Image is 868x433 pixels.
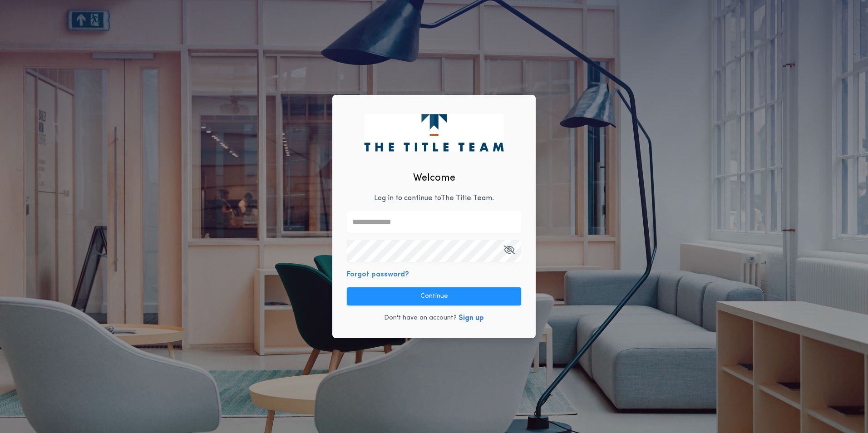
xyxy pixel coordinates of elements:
[413,171,455,186] h2: Welcome
[347,269,409,280] button: Forgot password?
[347,287,521,305] button: Continue
[364,114,503,151] img: logo
[459,313,484,324] button: Sign up
[384,314,457,323] p: Don't have an account?
[374,193,494,204] p: Log in to continue to The Title Team .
